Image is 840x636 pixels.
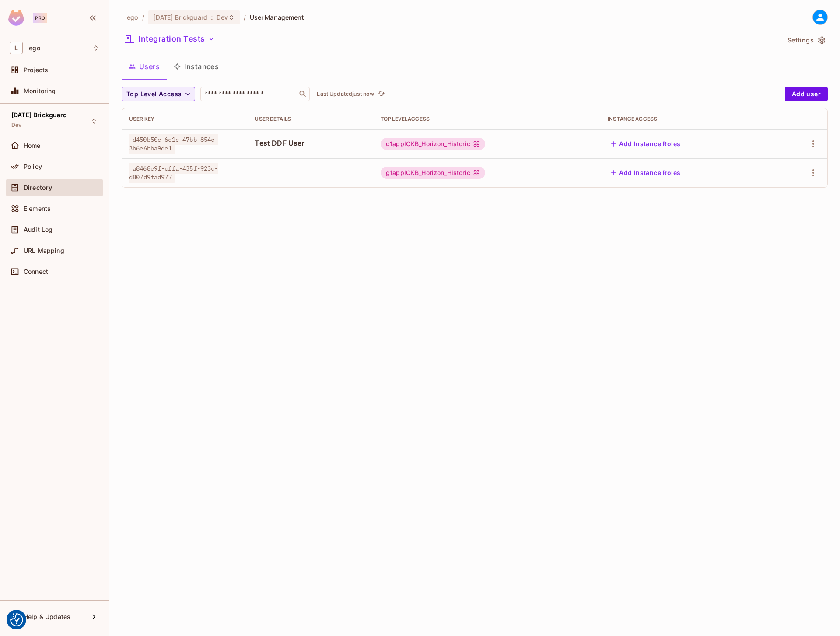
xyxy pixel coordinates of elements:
button: Consent Preferences [10,613,23,626]
div: Top Level Access [381,115,594,122]
span: Test DDF User [255,138,366,148]
span: Home [24,142,41,149]
img: Revisit consent button [10,613,23,626]
span: User Management [250,13,304,21]
button: Top Level Access [122,87,195,101]
li: / [142,13,144,21]
button: Instances [167,56,226,77]
button: Settings [784,33,828,47]
div: User Key [129,115,241,122]
li: / [244,13,246,21]
span: Audit Log [24,226,52,233]
span: Workspace: lego [27,45,40,52]
div: User Details [255,115,366,122]
span: d450b50e-6c1e-47bb-854c-3b6e6bba9de1 [129,134,218,154]
span: Elements [24,205,51,212]
span: Dev [217,13,228,21]
div: Pro [33,13,47,23]
button: Add Instance Roles [608,166,684,180]
button: refresh [376,89,386,99]
span: [DATE] Brickguard [11,112,67,119]
span: Projects [24,66,48,73]
button: Add user [785,87,828,101]
span: Directory [24,184,52,191]
img: SReyMgAAAABJRU5ErkJggg== [8,10,24,26]
span: L [10,42,23,54]
span: Help & Updates [24,613,70,620]
span: [DATE] Brickguard [153,13,207,21]
span: Top Level Access [126,89,182,100]
button: Integration Tests [122,32,218,46]
div: g1applCKB_Horizon_Historic [381,167,485,179]
span: the active workspace [125,13,139,21]
span: Dev [11,122,21,129]
span: : [210,14,213,21]
p: Last Updated just now [317,91,374,98]
span: Connect [24,268,48,275]
span: a8468e9f-cffa-435f-923c-d807d9fad977 [129,163,218,183]
button: Add Instance Roles [608,137,684,151]
span: Click to refresh data [374,89,386,99]
button: Users [122,56,167,77]
span: refresh [378,90,385,98]
span: Monitoring [24,87,56,94]
span: URL Mapping [24,247,64,254]
div: Instance Access [608,115,766,122]
span: Policy [24,163,42,170]
div: g1applCKB_Horizon_Historic [381,138,485,150]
